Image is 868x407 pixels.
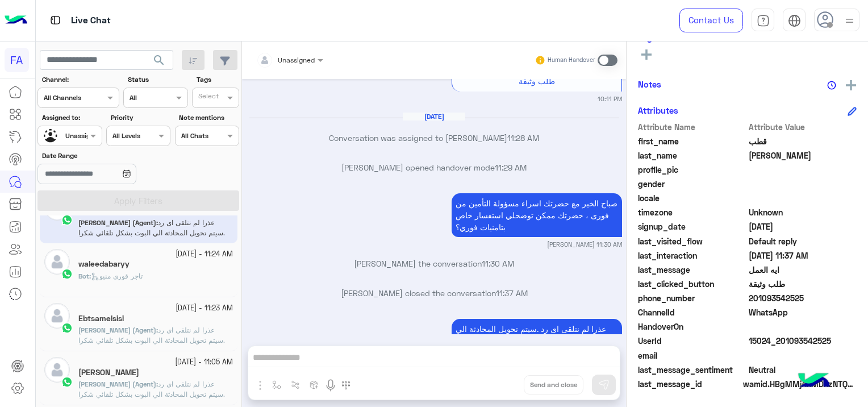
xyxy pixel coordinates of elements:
p: Live Chat [71,13,111,28]
span: 11:30 AM [482,259,514,268]
span: Unknown [749,206,857,218]
span: email [638,350,746,362]
span: last_clicked_button [638,278,746,290]
span: last_visited_flow [638,235,746,247]
span: 201093542525 [749,292,857,304]
span: locale [638,192,746,204]
a: Contact Us [679,9,743,32]
span: ايه العمل [749,264,857,276]
img: hulul-logo.png [794,362,834,401]
img: tab [48,13,62,27]
span: last_message_sentiment [638,364,746,376]
button: Apply Filters [37,190,239,211]
label: Note mentions [179,113,237,123]
label: Channel: [42,74,118,85]
div: FA [5,48,29,72]
img: add [846,80,856,90]
span: قطب [749,135,857,147]
button: Send and close [524,375,583,394]
label: Assigned to: [42,113,101,123]
h6: Notes [638,79,661,89]
span: last_name [638,149,746,161]
label: Tags [197,74,238,85]
span: null [749,178,857,190]
small: [DATE] - 11:23 AM [176,303,233,314]
span: [PERSON_NAME] (Agent) [78,380,156,388]
label: Priority [111,113,169,123]
p: [PERSON_NAME] closed the conversation [247,287,622,299]
b: : [78,326,158,334]
img: defaultAdmin.png [44,303,70,329]
span: Bot [78,272,89,280]
img: defaultAdmin.png [44,249,70,275]
img: tab [757,14,770,27]
span: 2025-09-25T08:37:10.204Z [749,250,857,261]
span: timezone [638,206,746,218]
span: HandoverOn [638,321,746,333]
p: 25/9/2025, 11:37 AM [452,319,622,363]
label: Date Range [42,151,169,161]
span: ChannelId [638,306,746,318]
span: 2025-09-24T18:59:47.673Z [749,221,857,232]
span: wamid.HBgMMjAxMDkzNTQyNTI1FQIAEhggQUM3RENENDA2MTBCQ0M3QUYzNDY5RTJDNjYzNzU4RTUA [743,378,857,390]
small: [PERSON_NAME] 11:30 AM [547,240,622,249]
span: search [152,53,166,67]
span: 0 [749,364,857,376]
span: Attribute Value [749,121,857,133]
span: 15024_201093542525 [749,335,857,347]
span: signup_date [638,221,746,232]
img: WhatsApp [61,322,73,334]
span: null [749,350,857,362]
img: tab [788,14,801,27]
p: 25/9/2025, 11:30 AM [452,193,622,237]
label: Status [128,74,186,85]
h5: Somaia Hanafi [78,368,139,377]
small: Human Handover [548,56,595,65]
small: 10:11 PM [598,94,622,103]
p: [PERSON_NAME] opened handover mode [247,161,622,173]
small: [DATE] - 11:24 AM [176,249,233,260]
span: Attribute Name [638,121,746,133]
span: Default reply [749,235,857,247]
div: Select [197,91,219,104]
span: last_interaction [638,250,746,261]
span: [PERSON_NAME] (Agent) [78,326,156,334]
h5: Ebtsamelsisi [78,314,124,323]
span: phone_number [638,292,746,304]
img: WhatsApp [61,376,73,388]
p: [PERSON_NAME] the conversation [247,258,622,269]
span: UserId [638,335,746,347]
b: : [78,380,158,388]
span: null [749,192,857,204]
span: عبد الستار [749,149,857,161]
span: طلب وثيقة [519,76,555,86]
span: null [749,321,857,333]
h5: waleedabaryy [78,259,130,269]
img: profile [842,14,857,28]
img: defaultAdmin.png [44,357,70,383]
span: طلب وثيقة [749,278,857,290]
h6: [DATE] [403,113,465,121]
span: gender [638,178,746,190]
span: 11:37 AM [496,288,528,298]
span: last_message [638,264,746,276]
img: notes [827,81,836,90]
span: 11:28 AM [507,133,539,143]
span: عذرا لم نتلقى اى رد .سيتم تحويل المحادثة الي البوت بشكل تلقائي شكرا لتواصلك بفوري للوساطة التأمينية [78,326,225,355]
button: search [145,50,173,74]
span: 2 [749,306,857,318]
img: WhatsApp [61,268,73,280]
span: profile_pic [638,164,746,176]
a: tab [752,9,774,32]
span: first_name [638,135,746,147]
h6: Attributes [638,105,678,115]
span: Unassigned [278,56,315,64]
small: [DATE] - 11:05 AM [175,357,233,368]
b: : [78,272,91,280]
span: 11:29 AM [495,163,527,172]
span: last_message_id [638,378,741,390]
p: Conversation was assigned to [PERSON_NAME] [247,132,622,144]
span: تاجر قورى منيو [91,272,143,280]
img: Logo [5,9,27,32]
